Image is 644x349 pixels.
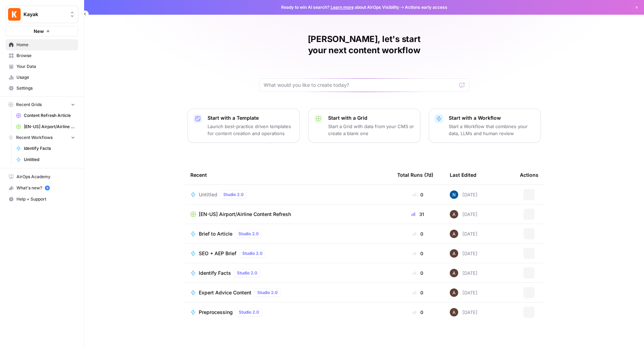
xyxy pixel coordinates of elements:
[24,156,75,163] span: Untitled
[450,230,477,238] div: [DATE]
[6,50,78,61] a: Browse
[16,134,53,141] span: Recent Workflows
[13,143,78,154] a: Identify Facts
[397,309,439,316] div: 0
[6,83,78,94] a: Settings
[6,99,78,110] button: Recent Grids
[16,63,75,70] span: Your Data
[397,250,439,257] div: 0
[46,186,48,190] text: 5
[450,165,476,184] div: Last Edited
[16,102,42,108] span: Recent Grids
[13,110,78,121] a: Content Refresh Article
[405,4,447,11] span: Actions early access
[6,194,78,205] button: Help + Support
[397,211,439,218] div: 31
[45,186,50,190] a: 5
[397,270,439,277] div: 0
[190,288,386,297] a: Expert Advice ContentStudio 2.0
[208,114,294,121] p: Start with a Template
[328,123,414,137] p: Start a Grid with data from your CMS or create a blank one
[6,6,78,23] button: Workspace: Kayak
[13,121,78,132] a: [EN-US] Airport/Airline Content Refresh
[16,85,75,91] span: Settings
[6,72,78,83] a: Usage
[450,190,477,199] div: [DATE]
[520,165,538,184] div: Actions
[16,74,75,81] span: Usage
[190,190,386,199] a: UntitledStudio 2.0
[449,114,535,121] p: Start with a Workflow
[450,210,477,218] div: [DATE]
[199,289,251,296] span: Expert Advice Content
[190,269,386,277] a: Identify FactsStudio 2.0
[13,154,78,165] a: Untitled
[6,171,78,182] a: AirOps Academy
[208,123,294,137] p: Launch best-practice driven templates for content creation and operations
[450,249,458,258] img: wtbmvrjo3qvncyiyitl6zoukl9gz
[450,269,477,277] div: [DATE]
[16,196,75,202] span: Help + Support
[199,230,232,237] span: Brief to Article
[24,112,75,119] span: Content Refresh Article
[188,109,300,143] button: Start with a TemplateLaunch best-practice driven templates for content creation and operations
[397,289,439,296] div: 0
[450,249,477,258] div: [DATE]
[24,145,75,152] span: Identify Facts
[24,124,75,130] span: [EN-US] Airport/Airline Content Refresh
[450,269,458,277] img: wtbmvrjo3qvncyiyitl6zoukl9gz
[190,211,386,218] a: [EN-US] Airport/Airline Content Refresh
[190,308,386,316] a: PreprocessingStudio 2.0
[281,4,399,11] span: Ready to win AI search? about AirOps Visibility
[242,250,263,257] span: Studio 2.0
[6,26,78,36] button: New
[264,82,456,89] input: What would you like to create today?
[16,174,75,180] span: AirOps Academy
[450,288,458,297] img: wtbmvrjo3qvncyiyitl6zoukl9gz
[223,191,244,198] span: Studio 2.0
[6,182,78,194] button: What's new? 5
[331,5,354,10] a: Learn more
[190,165,386,184] div: Recent
[6,61,78,72] a: Your Data
[6,183,78,193] div: What's new?
[8,8,21,21] img: Kayak Logo
[16,42,75,48] span: Home
[238,231,259,237] span: Studio 2.0
[450,230,458,238] img: wtbmvrjo3qvncyiyitl6zoukl9gz
[199,309,233,316] span: Preprocessing
[199,270,231,277] span: Identify Facts
[429,109,541,143] button: Start with a WorkflowStart a Workflow that combines your data, LLMs and human review
[328,114,414,121] p: Start with a Grid
[239,309,259,315] span: Studio 2.0
[259,34,469,56] h1: [PERSON_NAME], let's start your next content workflow
[6,132,78,143] button: Recent Workflows
[199,191,217,198] span: Untitled
[450,308,458,316] img: wtbmvrjo3qvncyiyitl6zoukl9gz
[199,211,291,218] span: [EN-US] Airport/Airline Content Refresh
[190,230,386,238] a: Brief to ArticleStudio 2.0
[34,28,44,35] span: New
[190,249,386,258] a: SEO + AEP BriefStudio 2.0
[237,270,257,276] span: Studio 2.0
[397,165,433,184] div: Total Runs (7d)
[450,190,458,199] img: n7pe0zs00y391qjouxmgrq5783et
[199,250,236,257] span: SEO + AEP Brief
[308,109,420,143] button: Start with a GridStart a Grid with data from your CMS or create a blank one
[23,11,66,18] span: Kayak
[449,123,535,137] p: Start a Workflow that combines your data, LLMs and human review
[450,308,477,316] div: [DATE]
[450,288,477,297] div: [DATE]
[16,53,75,59] span: Browse
[397,230,439,237] div: 0
[450,210,458,218] img: wtbmvrjo3qvncyiyitl6zoukl9gz
[397,191,439,198] div: 0
[257,289,278,296] span: Studio 2.0
[6,39,78,50] a: Home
